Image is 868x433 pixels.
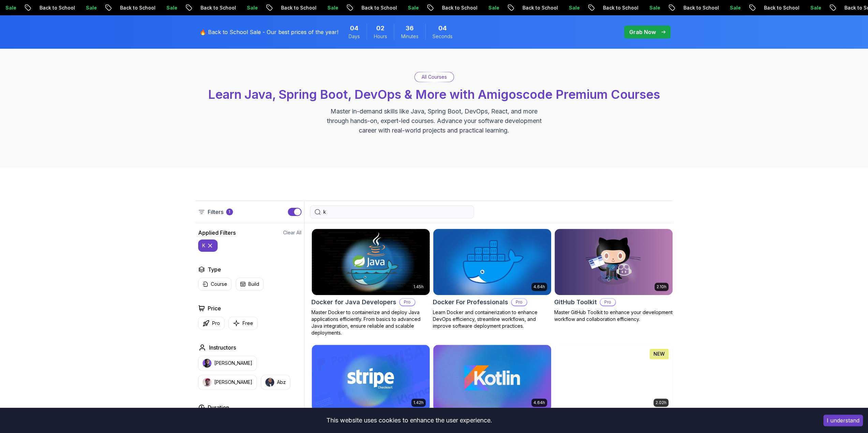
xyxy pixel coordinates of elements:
a: Docker for Java Developers card1.45hDocker for Java DevelopersProMaster Docker to containerize an... [311,229,430,336]
p: Back to School [513,4,559,11]
img: Docker For Professionals card [433,229,551,295]
p: Master GitHub Toolkit to enhance your development workflow and collaboration efficiency. [554,309,673,323]
span: Days [349,33,360,40]
button: Course [198,278,232,291]
span: Hours [374,33,387,40]
span: Learn Java, Spring Boot, DevOps & More with Amigoscode Premium Courses [208,87,660,102]
p: Back to School [432,4,479,11]
p: 2.10h [657,284,666,290]
p: Sale [318,4,339,11]
p: Pro [512,299,527,306]
p: Pro [600,299,615,306]
span: 36 Minutes [406,24,414,33]
p: Sale [639,4,661,11]
span: Minutes [401,33,418,40]
p: 🔥 Back to School Sale - Our best prices of the year! [200,28,338,36]
h2: Docker for Java Developers [311,297,396,307]
p: Pro [400,299,415,306]
img: Mockito & Java Unit Testing card [555,345,673,411]
span: 4 Days [350,24,358,33]
button: k [198,239,218,252]
p: Sale [559,4,581,11]
h2: Duration [208,403,229,412]
input: Search Java, React, Spring boot ... [323,208,469,215]
p: 1 [229,209,230,215]
p: Back to School [30,4,76,11]
p: NEW [653,351,665,357]
p: Pro [212,320,220,327]
button: instructor imgAbz [261,375,290,390]
p: 1.42h [413,400,424,405]
button: instructor img[PERSON_NAME] [198,375,257,390]
span: Seconds [432,33,453,40]
p: Learn Docker and containerization to enhance DevOps efficiency, streamline workflows, and improve... [433,309,551,329]
p: Sale [157,4,178,11]
p: [PERSON_NAME] [214,360,252,367]
h2: Type [208,265,221,274]
p: 4.64h [533,284,545,290]
h2: GitHub Toolkit [554,297,597,307]
p: 1.45h [413,284,424,290]
p: Filters [208,208,223,216]
p: All Courses [422,74,447,80]
button: Build [236,278,264,291]
p: Back to School [271,4,318,11]
p: Sale [800,4,822,11]
button: Free [229,316,258,330]
p: Sale [720,4,742,11]
p: Sale [479,4,500,11]
img: instructor img [265,378,274,387]
p: 2.02h [656,400,666,405]
img: instructor img [203,359,211,368]
p: Master Docker to containerize and deploy Java applications efficiently. From basics to advanced J... [311,309,430,336]
p: Back to School [754,4,800,11]
button: Pro [198,316,224,330]
button: instructor img[PERSON_NAME] [198,356,257,371]
p: Master in-demand skills like Java, Spring Boot, DevOps, React, and more through hands-on, expert-... [320,107,549,135]
h2: Instructors [209,343,236,352]
p: [PERSON_NAME] [214,379,252,386]
p: Back to School [593,4,639,11]
p: 4.64h [533,400,545,405]
h2: Docker For Professionals [433,297,508,307]
span: 2 Hours [376,24,384,33]
a: Docker For Professionals card4.64hDocker For ProfessionalsProLearn Docker and containerization to... [433,229,551,329]
span: 4 Seconds [438,24,447,33]
p: Back to School [191,4,237,11]
img: Docker for Java Developers card [312,229,430,295]
img: Stripe Checkout card [312,345,430,411]
h2: Price [208,304,221,312]
p: Back to School [674,4,720,11]
p: Course [211,281,227,288]
p: Build [248,281,259,288]
p: Back to School [352,4,398,11]
div: This website uses cookies to enhance the user experience. [5,413,813,428]
p: Sale [398,4,420,11]
img: Kotlin for Beginners card [433,345,551,411]
img: instructor img [203,378,211,387]
p: Abz [277,379,286,386]
p: Sale [76,4,98,11]
button: Accept cookies [823,415,863,426]
a: GitHub Toolkit card2.10hGitHub ToolkitProMaster GitHub Toolkit to enhance your development workfl... [554,229,673,323]
p: Sale [237,4,259,11]
h2: Applied Filters [198,229,236,237]
img: GitHub Toolkit card [555,229,673,295]
p: Free [242,320,253,327]
p: k [202,242,205,249]
p: Grab Now [629,28,656,36]
button: Clear All [283,229,301,236]
p: Back to School [110,4,157,11]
